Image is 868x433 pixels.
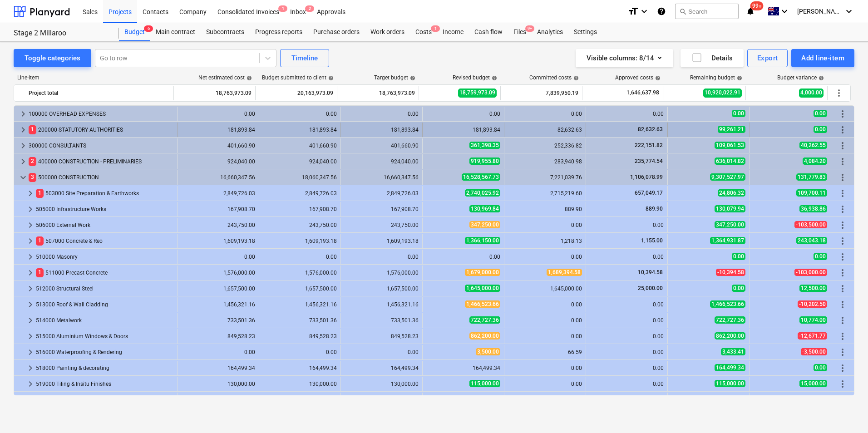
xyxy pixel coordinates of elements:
a: Main contract [150,23,201,41]
span: 235,774.54 [634,158,664,164]
div: 0.00 [508,317,582,324]
button: Details [681,49,744,67]
div: 164,499.34 [426,365,500,371]
div: 1,218.13 [508,238,582,244]
span: 99+ [750,1,764,10]
div: Purchase orders [308,23,365,41]
span: keyboard_arrow_right [18,156,29,167]
div: 18,763,973.09 [178,86,252,100]
div: 511000 Precast Concrete [36,266,173,280]
span: -103,500.00 [794,221,827,228]
a: Settings [568,23,602,41]
span: 2,740,025.92 [465,189,500,197]
span: 889.90 [645,206,664,212]
span: 0.00 [814,110,827,117]
div: 181,893.84 [426,127,500,133]
span: 1,106,078.99 [629,174,664,180]
div: 0.00 [181,254,255,260]
span: keyboard_arrow_right [25,347,36,358]
div: 1,609,193.18 [345,238,419,244]
div: 0.00 [508,365,582,371]
span: 1,689,394.58 [547,269,582,276]
span: 3,500.00 [476,348,500,355]
div: 512000 Structural Steel [36,281,173,296]
span: 109,061.53 [715,142,745,149]
span: keyboard_arrow_right [25,315,36,326]
span: keyboard_arrow_right [25,363,36,374]
div: 1,456,321.16 [263,301,337,308]
span: More actions [837,267,848,278]
span: 657,049.17 [634,190,664,196]
span: 109,700.11 [796,189,827,197]
span: help [735,75,742,81]
button: Export [747,49,788,67]
div: 2,849,726.03 [181,190,255,197]
div: 167,908.70 [181,206,255,212]
span: More actions [837,156,848,167]
span: 4,000.00 [799,89,824,97]
span: 0.00 [732,253,745,260]
div: 519000 Tiling & Insitu Finishes [36,377,173,391]
div: 1,576,000.00 [181,270,255,276]
div: Timeline [291,52,318,64]
span: 1,155.00 [640,237,664,244]
span: keyboard_arrow_right [25,188,36,199]
a: Progress reports [250,23,308,41]
i: keyboard_arrow_down [639,6,650,17]
div: Chat Widget [823,389,868,433]
div: Costs [410,23,437,41]
div: Revised budget [453,74,497,81]
div: Stage 2 Millaroo [14,29,108,38]
span: 10,920,022.91 [703,89,742,97]
i: keyboard_arrow_down [843,6,854,17]
div: 7,839,950.19 [504,86,578,100]
div: Analytics [532,23,568,41]
div: 100000 OVERHEAD EXPENSES [29,107,173,121]
span: 1 [431,25,440,32]
span: 862,200.00 [469,332,500,340]
div: 849,528.23 [345,333,419,340]
div: 0.00 [590,111,664,117]
div: 0.00 [590,333,664,340]
div: 0.00 [263,111,337,117]
div: 0.00 [345,349,419,355]
span: 919,955.80 [469,157,500,165]
div: 1,456,321.16 [345,301,419,308]
span: 361,398.35 [469,142,500,149]
div: 503000 Site Preparation & Earthworks [36,186,173,201]
i: Knowledge base [657,6,666,17]
div: 7,221,039.76 [508,174,582,181]
div: 1,645,000.00 [508,285,582,292]
span: More actions [837,283,848,294]
div: 510000 Masonry [36,250,173,264]
div: 1,609,193.18 [263,238,337,244]
span: 40,262.55 [799,142,827,149]
span: 347,250.00 [469,221,500,228]
span: keyboard_arrow_right [25,283,36,294]
div: 1,657,500.00 [181,285,255,292]
div: 0.00 [590,349,664,355]
div: 733,501.36 [181,317,255,324]
div: Cash flow [469,23,508,41]
span: keyboard_arrow_right [18,140,29,151]
div: 167,908.70 [345,206,419,212]
div: 1,657,500.00 [263,285,337,292]
div: 889.90 [508,206,582,212]
div: 130,000.00 [345,381,419,387]
div: 0.00 [508,254,582,260]
span: -10,202.50 [798,300,827,308]
span: More actions [837,236,848,246]
span: More actions [837,124,848,135]
div: 849,528.23 [263,333,337,340]
span: 9,307,527.97 [710,173,745,181]
span: 2 [29,157,36,166]
span: 130,969.84 [469,205,500,212]
div: 518000 Painting & decorating [36,361,173,375]
div: 252,336.82 [508,143,582,149]
div: 164,499.34 [181,365,255,371]
span: More actions [837,315,848,326]
span: 222,151.82 [634,142,664,148]
div: 0.00 [590,301,664,308]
